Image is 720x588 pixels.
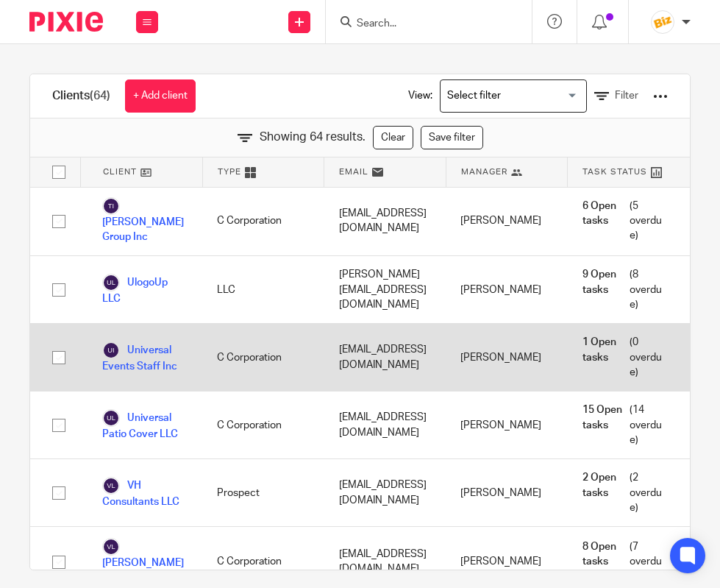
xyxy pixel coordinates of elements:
[324,392,446,458] div: [EMAIL_ADDRESS][DOMAIN_NAME]
[461,166,507,178] span: Manager
[582,539,668,584] span: (7 overdue)
[582,539,627,584] span: 8 Open tasks
[582,403,668,447] span: (14 overdue)
[582,470,668,515] span: (2 overdue)
[102,274,188,306] a: UlogoUp LLC
[615,91,638,101] span: Filter
[582,267,627,312] span: 9 Open tasks
[102,197,120,215] img: svg%3E
[102,274,120,291] img: svg%3E
[202,459,324,526] div: Prospect
[102,341,188,374] a: Universal Events Staff Inc
[582,166,647,178] span: Task Status
[442,83,578,109] input: Search for option
[324,459,446,526] div: [EMAIL_ADDRESS][DOMAIN_NAME]
[52,88,110,104] h1: Clients
[102,538,188,586] a: [PERSON_NAME] LLC
[651,10,674,34] img: siteIcon.png
[582,199,668,244] span: (5 overdue)
[102,477,120,495] img: svg%3E
[582,470,627,515] span: 2 Open tasks
[102,197,188,245] a: [PERSON_NAME] Group Inc
[440,79,587,113] div: Search for option
[202,392,324,458] div: C Corporation
[446,186,568,256] div: [PERSON_NAME]
[339,166,368,178] span: Email
[202,324,324,391] div: C Corporation
[582,335,668,380] span: (0 overdue)
[324,256,446,323] div: [PERSON_NAME][EMAIL_ADDRESS][DOMAIN_NAME]
[446,256,568,323] div: [PERSON_NAME]
[582,199,627,244] span: 6 Open tasks
[102,538,120,556] img: svg%3E
[373,126,413,149] a: Clear
[102,409,120,427] img: svg%3E
[582,403,627,447] span: 15 Open tasks
[582,335,627,380] span: 1 Open tasks
[202,256,324,323] div: LLC
[90,90,110,102] span: (64)
[324,186,446,256] div: [EMAIL_ADDRESS][DOMAIN_NAME]
[446,459,568,526] div: [PERSON_NAME]
[202,186,324,256] div: C Corporation
[45,158,73,186] input: Select all
[582,267,668,312] span: (8 overdue)
[421,126,483,149] a: Save filter
[260,129,366,146] span: Showing 64 results.
[446,392,568,458] div: [PERSON_NAME]
[102,477,188,509] a: VH Consultants LLC
[125,79,196,113] a: + Add client
[29,12,103,32] img: Pixie
[386,74,668,118] div: View:
[102,409,188,442] a: Universal Patio Cover LLC
[324,324,446,391] div: [EMAIL_ADDRESS][DOMAIN_NAME]
[446,324,568,391] div: [PERSON_NAME]
[102,341,120,359] img: svg%3E
[218,166,241,178] span: Type
[103,166,137,178] span: Client
[355,18,488,31] input: Search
